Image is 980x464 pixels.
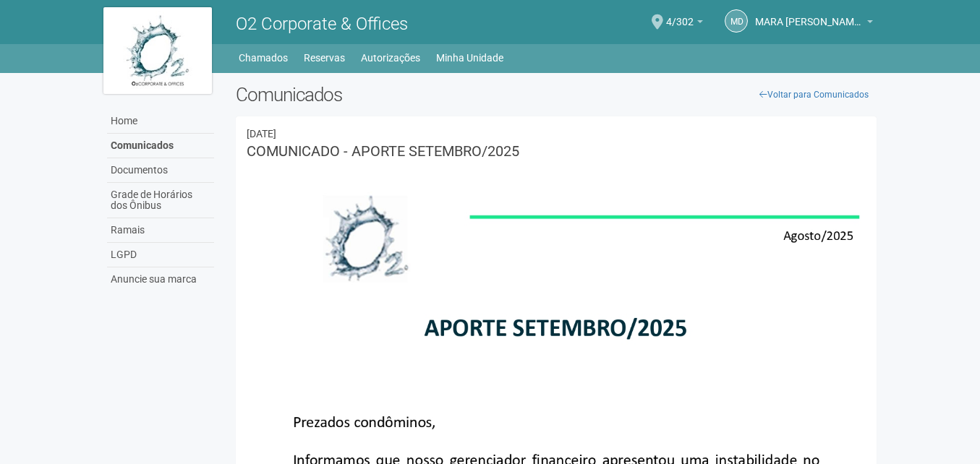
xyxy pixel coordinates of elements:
[239,48,288,68] a: Chamados
[107,158,214,183] a: Documentos
[107,183,214,218] a: Grade de Horários dos Ônibus
[107,267,214,291] a: Anuncie sua marca
[725,9,748,33] a: MD
[107,218,214,243] a: Ramais
[436,48,503,68] a: Minha Unidade
[304,48,345,68] a: Reservas
[751,84,877,106] a: Voltar para Comunicados
[755,18,873,30] a: MARA [PERSON_NAME] [PERSON_NAME]
[247,144,866,158] h3: COMUNICADO - APORTE SETEMBRO/2025
[361,48,420,68] a: Autorizações
[666,18,703,30] a: 4/302
[107,109,214,134] a: Home
[103,7,212,94] img: logo.jpg
[755,2,864,27] span: MARA DAYSE MACIEL ARAGAO
[236,14,408,34] span: O2 Corporate & Offices
[236,84,877,106] h2: Comunicados
[107,243,214,267] a: LGPD
[247,127,866,140] div: 27/08/2025 16:53
[107,134,214,158] a: Comunicados
[666,2,694,27] span: 4/302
